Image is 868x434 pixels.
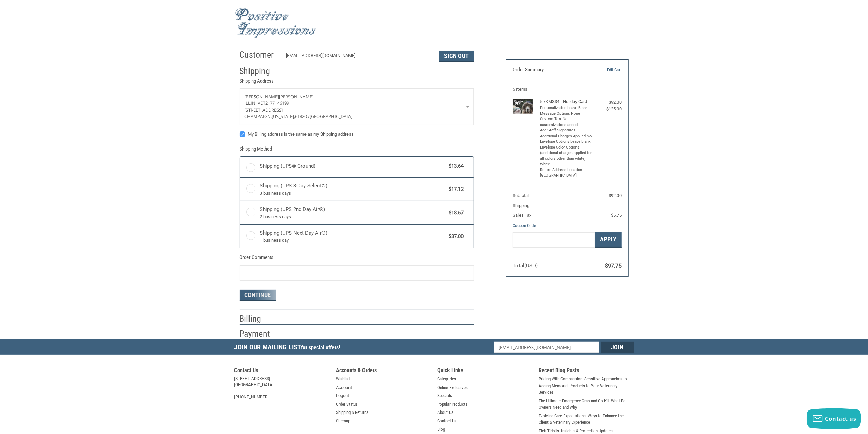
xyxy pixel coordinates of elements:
li: Envelope Options Leave Blank [540,139,593,145]
span: $18.67 [445,209,464,217]
span: $13.64 [445,162,464,170]
a: Blog [437,426,445,433]
a: Pricing With Compassion: Sensitive Approaches to Adding Memorial Products to Your Veterinary Serv... [539,376,634,396]
button: Contact us [807,408,861,429]
a: Shipping & Returns [336,409,368,416]
a: Logout [336,392,349,399]
span: Shipping (UPS® Ground) [260,162,445,170]
button: Sign Out [439,51,474,62]
li: Add Staff Signatures - Additional Charges Applied No [540,128,593,139]
span: $92.00 [609,193,622,198]
h5: Accounts & Orders [336,367,431,376]
span: $17.12 [445,185,464,193]
span: $97.75 [605,263,622,269]
a: About Us [437,409,453,416]
a: Coupon Code [513,223,536,228]
h2: Customer [240,49,280,60]
span: $5.75 [611,213,622,218]
input: Join [601,342,634,353]
h4: 5 x XMS34 - Holiday Card [540,99,593,104]
span: -- [619,203,622,208]
img: Positive Impressions [234,8,316,38]
h2: Shipping [240,66,280,77]
span: Contact us [825,415,856,422]
a: Categories [437,376,456,382]
legend: Shipping Address [240,77,274,88]
span: 2 business days [260,213,445,220]
h2: Billing [240,313,280,324]
span: Shipping (UPS Next Day Air®) [260,229,445,243]
span: Shipping (UPS 2nd Day Air®) [260,206,445,220]
a: Sitemap [336,418,350,424]
a: Enter or select a different address [240,89,474,125]
span: CHAMPAIGN, [245,113,272,120]
a: Order Status [336,401,358,408]
div: $92.00 [594,99,622,106]
span: Total (USD) [513,263,538,269]
span: for special offers! [301,344,340,351]
h5: Join Our Mailing List [234,339,344,357]
span: 1 business day [260,237,445,244]
li: Personalization Leave Blank [540,105,593,111]
a: Specials [437,392,452,399]
legend: Shipping Method [240,145,272,156]
span: 3 business days [260,190,445,197]
span: Sales Tax [513,213,531,218]
a: Wishlist [336,376,350,382]
button: Apply [595,232,622,248]
a: Online Exclusives [437,384,468,391]
span: [GEOGRAPHIC_DATA] [310,113,353,120]
a: Contact Us [437,418,456,424]
div: $125.00 [594,106,622,112]
li: Custom Text No customizations added [540,116,593,128]
span: [PERSON_NAME] [279,94,314,100]
li: Message Options None [540,111,593,117]
span: 61820 / [295,113,310,120]
div: [EMAIL_ADDRESS][DOMAIN_NAME] [286,52,432,62]
li: Envelope Color Options (additional charges applied for all colors other than white) White [540,145,593,167]
li: Return Address Location [GEOGRAPHIC_DATA] [540,167,593,179]
span: Subtotal [513,193,529,198]
span: [US_STATE], [272,113,295,120]
h3: 5 Items [513,87,622,92]
span: 2177146199 [266,100,289,106]
a: Evolving Care Expectations: Ways to Enhance the Client & Veterinary Experience [539,412,634,426]
a: Account [336,384,352,391]
h3: Order Summary [513,67,587,73]
a: The Ultimate Emergency Grab-and-Go Kit: What Pet Owners Need and Why [539,397,634,411]
span: Shipping [513,203,529,208]
address: [STREET_ADDRESS] [GEOGRAPHIC_DATA] [PHONE_NUMBER] [234,376,329,400]
button: Continue [240,290,276,301]
a: Edit Cart [587,67,622,73]
span: [PERSON_NAME] [245,94,279,100]
h5: Recent Blog Posts [539,367,634,376]
span: Shipping (UPS 3-Day Select®) [260,182,445,196]
h2: Payment [240,328,280,339]
span: ILLINI VET [245,100,266,106]
a: Popular Products [437,401,467,408]
input: Gift Certificate or Coupon Code [513,232,595,248]
span: $37.00 [445,233,464,240]
legend: Order Comments [240,254,274,265]
input: Email [494,342,599,353]
label: My Billing address is the same as my Shipping address [240,131,474,137]
span: [STREET_ADDRESS] [245,107,283,113]
h5: Contact Us [234,367,329,376]
h5: Quick Links [437,367,532,376]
